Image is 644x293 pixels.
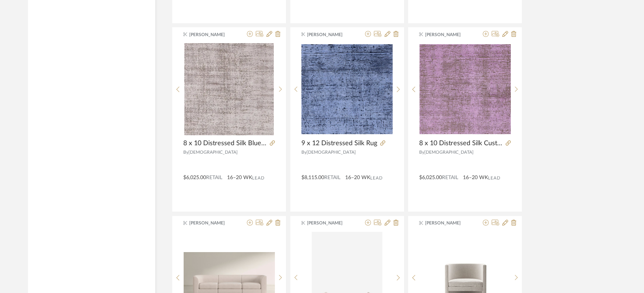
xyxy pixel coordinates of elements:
[183,150,188,154] span: By
[189,31,236,38] span: [PERSON_NAME]
[184,43,274,135] img: 8 x 10 Distressed Silk Blue Rug
[206,175,222,180] span: Retail
[324,175,340,180] span: Retail
[488,175,500,181] span: Lead
[419,150,424,154] span: By
[252,175,265,181] span: Lead
[425,31,471,38] span: [PERSON_NAME]
[420,44,511,134] img: 8 x 10 Distressed Silk Custom Rug
[370,175,383,181] span: Lead
[301,139,377,147] span: 9 x 12 Distressed Silk Rug
[301,44,393,134] img: 9 x 12 Distressed Silk Rug
[188,150,238,154] span: [DEMOGRAPHIC_DATA]
[227,174,252,182] span: 16–20 WK
[419,175,442,180] span: $6,025.00
[425,220,471,226] span: [PERSON_NAME]
[345,174,370,182] span: 16–20 WK
[307,150,356,154] span: [DEMOGRAPHIC_DATA]
[307,220,353,226] span: [PERSON_NAME]
[442,175,458,180] span: Retail
[301,150,307,154] span: By
[307,31,353,38] span: [PERSON_NAME]
[183,175,206,180] span: $6,025.00
[424,150,474,154] span: [DEMOGRAPHIC_DATA]
[183,139,267,147] span: 8 x 10 Distressed Silk Blue Rug
[189,220,236,226] span: [PERSON_NAME]
[463,174,488,182] span: 16–20 WK
[419,139,503,147] span: 8 x 10 Distressed Silk Custom Rug
[301,175,324,180] span: $8,115.00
